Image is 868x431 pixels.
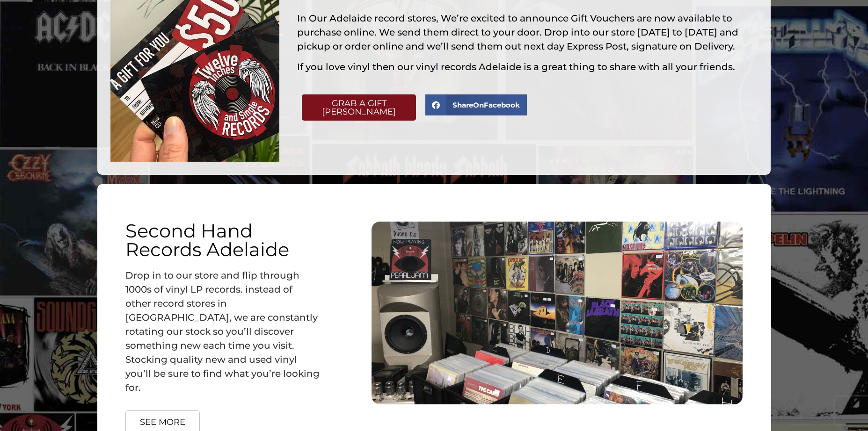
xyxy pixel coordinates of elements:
span: grab a gift [PERSON_NAME] [316,99,402,116]
h2: Second Hand Records Adelaide [125,222,325,259]
a: grab a gift [PERSON_NAME] [302,94,416,121]
span: Drop in to our store and flip through 1000s of vinyl LP records. instead of other record stores i... [125,270,320,393]
p: If you love vinyl then our vinyl records Adelaide is a great thing to share with all your friends. [297,60,766,74]
div: Share on facebook [425,94,527,115]
p: In Our Adelaide record stores, We’re excited to announce Gift Vouchers are now available to purch... [297,11,766,53]
img: vinyl home [372,222,743,404]
span: SEE MORE [140,418,185,426]
span: ShareOnFacebook [452,100,520,111]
